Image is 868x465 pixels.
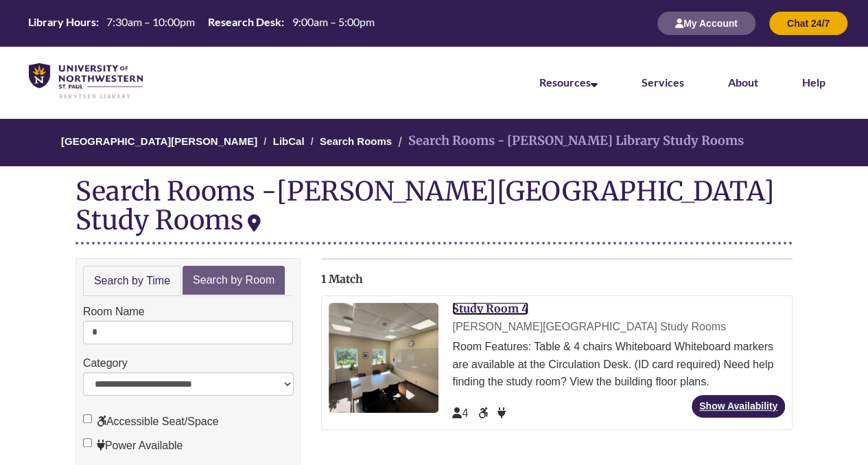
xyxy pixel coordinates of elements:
input: Accessible Seat/Space [83,414,92,423]
div: Room Features: Table & 4 chairs Whiteboard Whiteboard markers are available at the Circulation De... [452,338,785,391]
span: Accessible Seat/Space [478,407,491,419]
a: Services [642,76,684,89]
label: Accessible Seat/Space [83,413,219,431]
table: Hours Today [23,14,379,31]
img: Study Room 4 [329,303,438,413]
div: Search Rooms - [75,177,793,244]
span: 9:00am – 5:00pm [292,15,375,28]
a: Search by Time [83,266,181,297]
a: Chat 24/7 [769,17,847,29]
label: Room Name [83,303,145,321]
h2: 1 Match [321,273,793,286]
a: [GEOGRAPHIC_DATA][PERSON_NAME] [61,135,257,147]
div: [PERSON_NAME][GEOGRAPHIC_DATA] Study Rooms [75,174,775,236]
label: Category [83,354,128,372]
label: Power Available [83,437,183,455]
nav: Breadcrumb [75,119,793,166]
button: My Account [657,12,755,35]
a: LibCal [273,135,305,147]
a: About [728,76,758,89]
button: Chat 24/7 [769,12,847,35]
li: Search Rooms - [PERSON_NAME] Library Study Rooms [395,131,744,151]
a: Resources [539,76,598,89]
a: Search by Room [183,266,285,295]
a: My Account [657,17,755,29]
a: Show Availability [692,395,785,418]
span: Power Available [497,407,506,419]
span: 7:30am – 10:00pm [106,15,195,28]
a: Study Room 4 [452,302,528,315]
div: [PERSON_NAME][GEOGRAPHIC_DATA] Study Rooms [452,318,785,336]
img: UNWSP Library Logo [29,63,143,100]
a: Search Rooms [320,135,392,147]
input: Power Available [83,438,92,447]
a: Help [802,76,825,89]
span: The capacity of this space [452,407,468,419]
th: Research Desk: [202,14,286,30]
th: Library Hours: [23,14,101,30]
a: Hours Today [23,14,379,32]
